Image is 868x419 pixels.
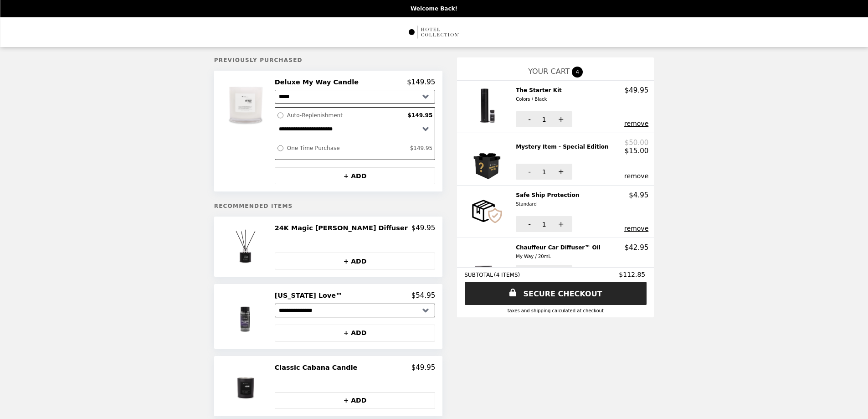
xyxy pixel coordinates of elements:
p: $15.00 [625,147,649,155]
button: remove [624,120,648,127]
p: $54.95 [411,291,436,300]
button: - [516,111,541,127]
label: $149.95 [408,143,435,154]
button: + ADD [275,253,436,269]
h2: Mystery Item - Special Edition [516,143,612,151]
img: Safe Ship Protection [467,191,510,232]
span: 1 [542,168,546,176]
div: Colors / Black [516,95,562,103]
h5: Previously Purchased [214,57,443,63]
button: - [516,164,541,180]
h2: Deluxe My Way Candle [275,78,362,86]
img: Classic Cabana Candle [223,363,271,409]
select: Select a product variant [275,90,436,103]
h2: 24K Magic [PERSON_NAME] Diffuser [275,224,411,232]
div: Standard [516,200,579,208]
p: $149.95 [407,78,435,86]
select: Select a product variant [275,304,436,317]
span: 1 [542,116,546,123]
p: $50.00 [625,139,649,147]
img: Mystery Item - Special Edition [465,139,511,180]
label: One Time Purchase [285,143,408,154]
span: $112.85 [619,271,647,278]
img: 24K Magic Reed Diffuser [223,224,271,269]
div: My Way / 20mL [516,253,601,261]
p: $49.95 [411,363,436,372]
label: Auto-Replenishment [285,110,406,121]
p: Welcome Back! [411,5,457,12]
button: + ADD [275,167,436,184]
img: Chauffeur Car Diffuser™ Oil [462,243,515,295]
h2: The Starter Kit [516,86,565,104]
img: The Starter Kit [467,86,510,127]
button: + [547,216,572,232]
img: California Love™ [221,291,273,341]
p: $42.95 [625,243,649,252]
h2: Chauffeur Car Diffuser™ Oil [516,243,604,261]
img: Brand Logo [408,23,460,41]
button: - [516,216,541,232]
p: $49.95 [625,86,649,94]
button: + ADD [275,392,436,409]
select: Select a subscription option [275,121,435,137]
h2: [US_STATE] Love™ [275,291,346,300]
a: SECURE CHECKOUT [465,282,647,305]
span: 4 [572,67,583,78]
div: Taxes and Shipping calculated at checkout [464,308,647,313]
p: $4.95 [629,191,648,199]
span: 1 [542,221,546,228]
button: + [547,265,572,281]
p: $49.95 [411,224,436,232]
img: Deluxe My Way Candle [220,78,273,129]
h2: Classic Cabana Candle [275,363,361,372]
button: + [547,164,572,180]
button: remove [624,172,648,180]
span: ( 4 ITEMS ) [494,272,520,278]
h2: Safe Ship Protection [516,191,583,209]
span: YOUR CART [528,67,570,76]
label: $149.95 [406,110,435,121]
h5: Recommended Items [214,203,443,209]
button: + ADD [275,325,436,341]
button: + [547,111,572,127]
button: - [516,265,541,281]
button: remove [624,225,648,232]
span: SUBTOTAL [464,272,494,278]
